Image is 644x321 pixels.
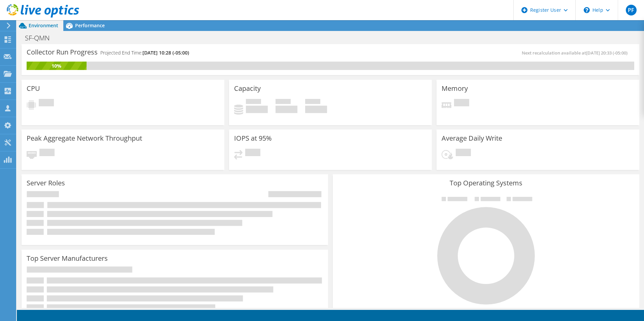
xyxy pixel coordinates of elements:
h3: Peak Aggregate Network Throughput [27,135,142,142]
span: [DATE] 20:33 (-05:00) [586,50,627,56]
svg: \n [584,7,590,13]
h4: 0 GiB [305,106,327,113]
h1: SF-QMN [22,34,60,42]
span: Total [305,99,320,106]
h4: Projected End Time: [100,49,189,57]
span: Free [276,99,291,106]
span: Pending [39,99,54,108]
span: [DATE] 10:28 (-05:00) [142,49,189,56]
h3: Capacity [234,85,261,92]
span: Pending [39,149,55,158]
span: Used [246,99,261,106]
h3: Memory [442,85,468,92]
span: Next recalculation available at [522,50,631,56]
h4: 0 GiB [246,106,268,113]
span: Pending [454,99,469,108]
h4: 0 GiB [276,106,297,113]
span: Pending [456,149,471,158]
h3: Top Operating Systems [338,179,634,187]
h3: Average Daily Write [442,135,502,142]
h3: Server Roles [27,179,65,187]
h3: IOPS at 95% [234,135,272,142]
div: 10% [27,62,87,70]
span: Environment [29,22,58,29]
span: Pending [245,149,260,158]
span: PF [626,5,637,15]
h3: CPU [27,85,40,92]
h3: Top Server Manufacturers [27,255,108,262]
span: Performance [75,22,105,29]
